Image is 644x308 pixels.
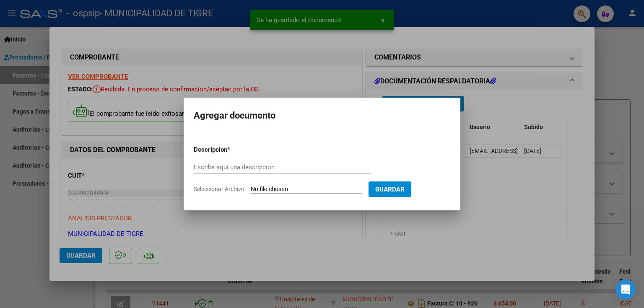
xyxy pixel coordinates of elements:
[369,181,411,197] button: Guardar
[615,280,636,300] div: Open Intercom Messenger
[375,186,405,193] span: Guardar
[194,186,244,192] span: Seleccionar Archivo
[194,145,271,155] p: Descripcion
[194,108,450,124] h2: Agregar documento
